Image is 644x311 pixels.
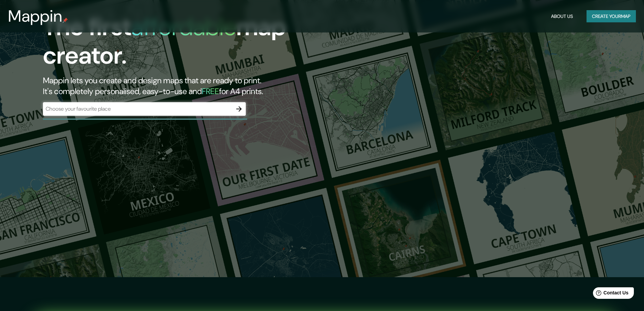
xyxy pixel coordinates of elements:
[43,75,365,97] h2: Mappin lets you create and design maps that are ready to print. It's completely personalised, eas...
[202,86,219,96] h5: FREE
[8,7,63,26] h3: Mappin
[587,10,636,23] button: Create yourmap
[548,10,576,23] button: About Us
[43,13,365,75] h1: The first map creator.
[43,105,232,113] input: Choose your favourite place
[63,18,68,23] img: mappin-pin
[584,285,637,304] iframe: Help widget launcher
